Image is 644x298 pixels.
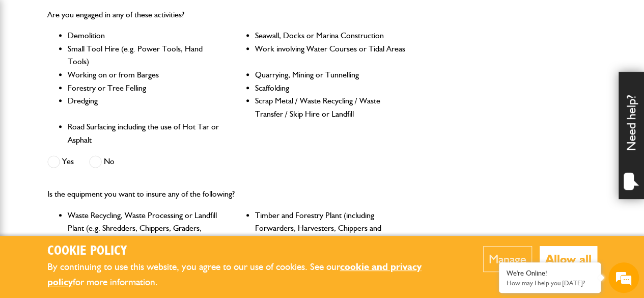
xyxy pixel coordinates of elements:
div: We're Online! [507,269,593,278]
li: Scrap Metal / Waste Recycling / Waste Transfer / Skip Hire or Landfill [255,94,409,120]
li: Forestry or Tree Felling [68,82,221,95]
button: Manage [483,246,532,272]
a: cookie and privacy policy [47,261,422,288]
div: Chat with us now [53,57,171,70]
li: Road Surfacing including the use of Hot Tar or Asphalt [68,120,221,146]
img: d_20077148190_company_1631870298795_20077148190 [17,57,43,71]
input: Enter your email address [13,124,186,147]
li: Timber and Forestry Plant (including Forwarders, Harvesters, Chippers and Shredders) [255,209,409,248]
p: Are you engaged in any of these activities? [47,8,409,21]
div: Need help? [619,72,644,199]
li: Work involving Water Courses or Tidal Areas [255,42,409,68]
label: No [89,155,115,168]
p: How may I help you today? [507,279,593,287]
li: Small Tool Hire (e.g. Power Tools, Hand Tools) [68,42,221,68]
li: Demolition [68,29,221,42]
em: Start Chat [138,229,185,243]
input: Enter your phone number [13,154,186,177]
li: Working on or from Barges [68,68,221,82]
div: Minimize live chat window [167,5,191,30]
li: Scaffolding [255,82,409,95]
label: Yes [47,155,74,168]
p: Is the equipment you want to insure any of the following? [47,187,409,201]
p: By continuing to use this website, you agree to our use of cookies. See our for more information. [47,259,452,290]
li: Quarrying, Mining or Tunnelling [255,68,409,82]
li: Dredging [68,94,221,120]
textarea: Type your message and hit 'Enter' [13,184,186,220]
li: Seawall, Docks or Marina Construction [255,29,409,42]
input: Enter your last name [13,94,186,117]
li: Waste Recycling, Waste Processing or Landfill Plant (e.g. Shredders, Chippers, Graders, Crushers,... [68,209,221,248]
h2: Cookie Policy [47,243,452,259]
button: Allow all [540,246,597,272]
